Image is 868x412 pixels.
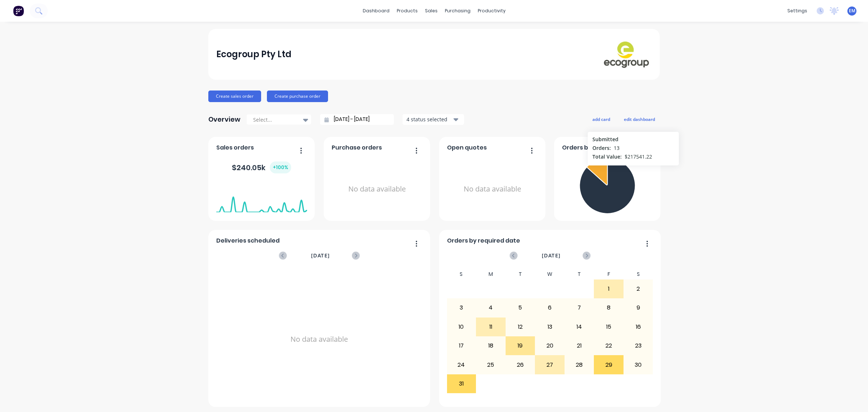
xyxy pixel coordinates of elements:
div: 20 [535,337,564,355]
div: purchasing [441,5,474,16]
span: [DATE] [311,252,330,260]
div: 30 [624,356,653,374]
div: $ 240.05k [232,161,291,173]
div: 28 [565,356,594,374]
div: sales [421,5,441,16]
div: products [393,5,421,16]
div: 8 [594,299,623,317]
div: 3 [447,299,476,317]
div: 29 [594,356,623,374]
div: 4 [476,299,505,317]
div: 13 [535,318,564,336]
img: Ecogroup Pty Ltd [601,40,652,68]
div: No data available [447,155,538,223]
span: EM [849,8,855,14]
div: M [476,269,506,279]
div: 2 [624,280,653,298]
div: Ecogroup Pty Ltd [216,47,292,62]
div: No data available [332,155,422,223]
div: 11 [476,318,505,336]
div: 5 [506,299,535,317]
div: 10 [447,318,476,336]
div: + 100 % [270,161,291,173]
div: 6 [535,299,564,317]
div: No data available [216,269,422,409]
div: 12 [506,318,535,336]
div: W [535,269,565,279]
span: Orders by status [562,143,613,152]
div: 14 [565,318,594,336]
div: 23 [624,337,653,355]
div: Overview [208,112,241,127]
div: 27 [535,356,564,374]
div: T [565,269,594,279]
div: settings [784,5,811,16]
div: S [624,269,653,279]
div: 26 [506,356,535,374]
div: 17 [447,337,476,355]
div: T [506,269,535,279]
button: edit dashboard [619,114,660,124]
div: 24 [447,356,476,374]
div: 1 [594,280,623,298]
div: 19 [506,337,535,355]
div: 22 [594,337,623,355]
div: 31 [447,375,476,393]
div: productivity [474,5,509,16]
div: 15 [594,318,623,336]
div: F [594,269,624,279]
span: Open quotes [447,143,487,152]
div: 16 [624,318,653,336]
span: [DATE] [542,252,561,260]
button: Create sales order [208,91,261,102]
button: add card [588,114,615,124]
span: Purchase orders [332,143,382,152]
div: S [447,269,476,279]
span: Sales orders [216,143,254,152]
div: 4 status selected [407,115,452,123]
span: Orders by required date [447,236,520,245]
a: dashboard [359,5,393,16]
button: 4 status selected [403,114,464,125]
div: 21 [565,337,594,355]
div: 25 [476,356,505,374]
div: 18 [476,337,505,355]
div: 9 [624,299,653,317]
button: Create purchase order [267,91,328,102]
div: 7 [565,299,594,317]
img: Factory [13,5,24,16]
